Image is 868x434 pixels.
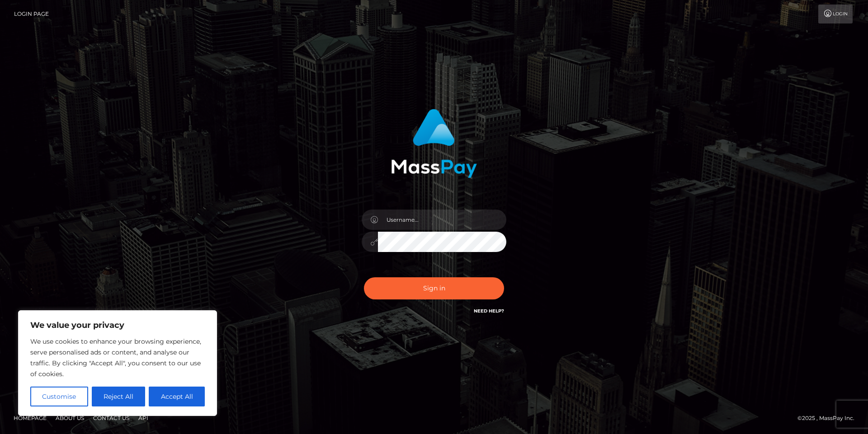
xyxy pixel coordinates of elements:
[92,387,146,406] button: Reject All
[30,387,88,406] button: Customise
[135,411,152,425] a: API
[474,308,504,314] a: Need Help?
[52,411,88,425] a: About Us
[797,413,861,423] div: © 2025 , MassPay Inc.
[364,277,504,299] button: Sign in
[378,210,506,230] input: Username...
[391,109,477,178] img: MassPay Login
[18,310,217,416] div: We value your privacy
[30,320,205,331] p: We value your privacy
[149,387,205,406] button: Accept All
[14,5,49,23] a: Login Page
[10,411,50,425] a: Homepage
[90,411,133,425] a: Contact Us
[818,5,853,23] a: Login
[30,336,205,379] p: We use cookies to enhance your browsing experience, serve personalised ads or content, and analys...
